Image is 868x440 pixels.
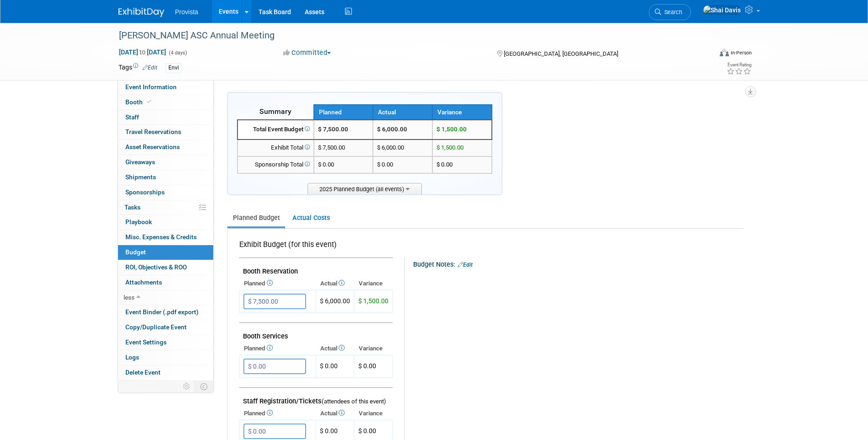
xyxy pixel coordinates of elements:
span: Sponsorships [125,188,165,196]
a: Tasks [118,200,213,215]
th: Variance [432,105,492,120]
th: Planned [239,342,316,355]
span: Misc. Expenses & Credits [125,233,197,241]
a: Budget [118,245,213,260]
span: to [138,48,147,56]
span: Giveaways [125,158,155,166]
td: Booth Reservation [239,258,393,278]
th: Planned [314,105,373,120]
div: Envi [166,63,182,73]
th: Planned [239,277,316,290]
div: Total Event Budget [242,125,310,134]
span: Budget [125,248,146,256]
span: $ 6,000.00 [320,297,350,305]
a: Sponsorships [118,185,213,200]
span: Event Settings [125,338,167,346]
span: Logs [125,354,139,361]
a: Misc. Expenses & Credits [118,230,213,245]
div: Event Rating [727,63,751,67]
td: Personalize Event Tab Strip [179,381,195,392]
a: less [118,290,213,305]
div: Event Format [658,48,752,61]
button: Committed [280,48,334,58]
span: Shipments [125,173,156,181]
a: Edit [458,262,473,268]
a: ROI, Objectives & ROO [118,260,213,275]
td: Booth Services [239,323,393,343]
span: $ 1,500.00 [437,144,464,151]
a: Event Information [118,80,213,95]
span: $ 0.00 [358,362,376,370]
span: Search [661,9,682,16]
span: $ 1,500.00 [358,297,388,305]
td: Staff Registration/Tickets [239,388,393,408]
th: Actual [316,342,354,355]
div: Exhibit Total [242,144,310,152]
a: Playbook [118,215,213,230]
a: Attachments [118,275,213,290]
a: Search [649,4,691,20]
th: Planned [239,407,316,420]
span: $ 1,500.00 [437,126,467,133]
span: $ 7,500.00 [318,144,345,151]
td: $ 6,000.00 [373,140,432,156]
span: Tasks [124,204,140,211]
span: $ 7,500.00 [318,126,348,133]
th: Variance [354,277,393,290]
a: Planned Budget [227,209,285,226]
div: Sponsorship Total [242,161,310,169]
span: $ 0.00 [318,161,334,168]
div: [PERSON_NAME] ASC Annual Meeting [116,27,698,44]
span: Booth [125,98,153,106]
td: $ 6,000.00 [373,120,432,140]
img: Format-Inperson.png [720,49,729,56]
a: Copy/Duplicate Event [118,320,213,335]
span: (attendees of this event) [322,398,386,405]
span: [DATE] [DATE] [119,48,167,56]
span: Copy/Duplicate Event [125,323,187,331]
span: Travel Reservations [125,128,181,135]
a: Event Binder (.pdf export) [118,305,213,320]
td: $ 0.00 [373,156,432,173]
span: Asset Reservations [125,143,180,150]
td: $ 0.00 [316,355,354,378]
a: Logs [118,350,213,365]
th: Variance [354,407,393,420]
a: Actual Costs [287,209,335,226]
a: Giveaways [118,155,213,170]
td: Tags [119,63,157,73]
span: $ 0.00 [437,161,453,168]
span: ROI, Objectives & ROO [125,263,187,271]
th: Variance [354,342,393,355]
a: Asset Reservations [118,140,213,155]
span: Summary [259,107,291,116]
a: Delete Event [118,365,213,380]
td: Toggle Event Tabs [194,381,213,392]
span: Delete Event [125,369,161,376]
th: Actual [373,105,432,120]
a: Booth [118,95,213,110]
span: Event Binder (.pdf export) [125,308,199,316]
span: Provista [175,8,199,16]
div: In-Person [730,49,752,56]
th: Actual [316,277,354,290]
a: Edit [142,64,157,71]
span: [GEOGRAPHIC_DATA], [GEOGRAPHIC_DATA] [504,50,618,57]
span: Staff [125,113,139,121]
span: Event Information [125,83,177,91]
span: less [124,294,135,301]
div: Exhibit Budget (for this event) [239,240,389,255]
span: (4 days) [168,50,187,56]
a: Staff [118,110,213,125]
img: ExhibitDay [119,8,164,17]
span: Attachments [125,279,162,286]
span: Playbook [125,218,152,225]
a: Event Settings [118,335,213,350]
div: Budget Notes: [413,258,742,269]
i: Booth reservation complete [147,99,151,104]
span: 2025 Planned Budget (all events) [307,183,422,194]
img: Shai Davis [703,5,741,15]
a: Shipments [118,170,213,185]
span: $ 0.00 [358,427,376,435]
th: Actual [316,407,354,420]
